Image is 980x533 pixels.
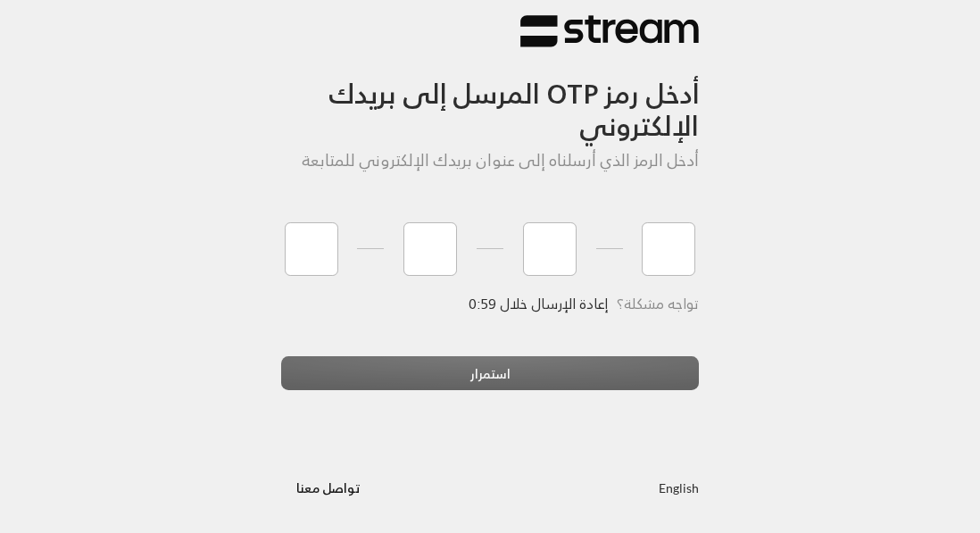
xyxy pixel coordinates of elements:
[281,477,375,499] a: تواصل معنا
[659,471,699,504] a: English
[281,151,699,171] h5: أدخل الرمز الذي أرسلناه إلى عنوان بريدك الإلكتروني للمتابعة
[281,48,699,142] h3: أدخل رمز OTP المرسل إلى بريدك الإلكتروني
[617,291,699,316] span: تواجه مشكلة؟
[281,471,375,504] button: تواصل معنا
[469,291,608,316] span: إعادة الإرسال خلال 0:59
[520,14,699,49] img: Stream Logo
